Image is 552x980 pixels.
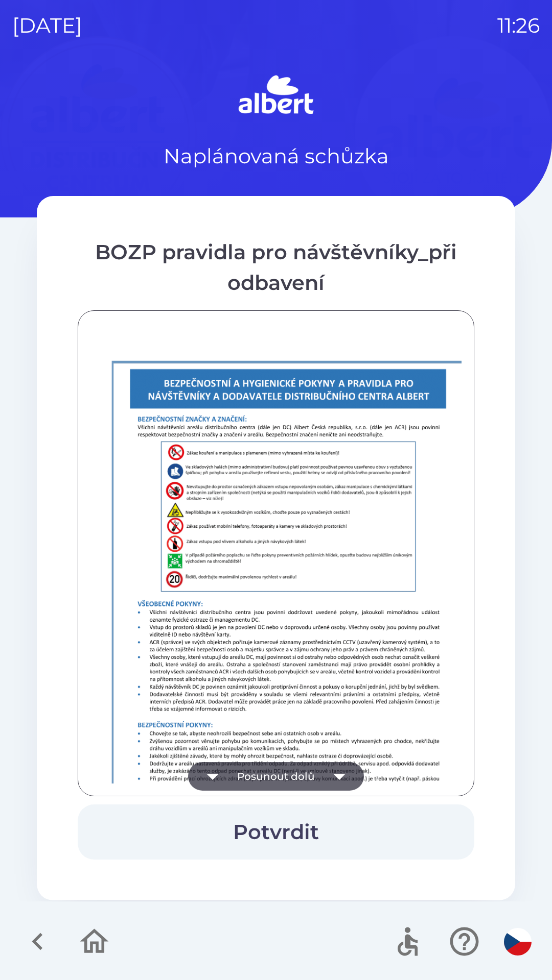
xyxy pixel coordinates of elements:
[78,804,474,860] button: Potvrdit
[504,928,532,955] img: cs flag
[90,344,487,903] img: L1gpa5zfQioBGF9uKmzFAIKAYWAQkAhoBBQCCgEFAIbEgGVIGzI26ouSiGgEFAIKAQUAgoBhYBCQCGwPgRUgrA+3NRZCgGFgE...
[164,141,389,171] p: Naplánovaná schůzka
[78,237,474,298] div: BOZP pravidla pro návštěvníky_při odbavení
[37,71,515,120] img: Logo
[188,762,364,791] button: Posunout dolů
[497,10,540,41] p: 11:26
[12,10,82,41] p: [DATE]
